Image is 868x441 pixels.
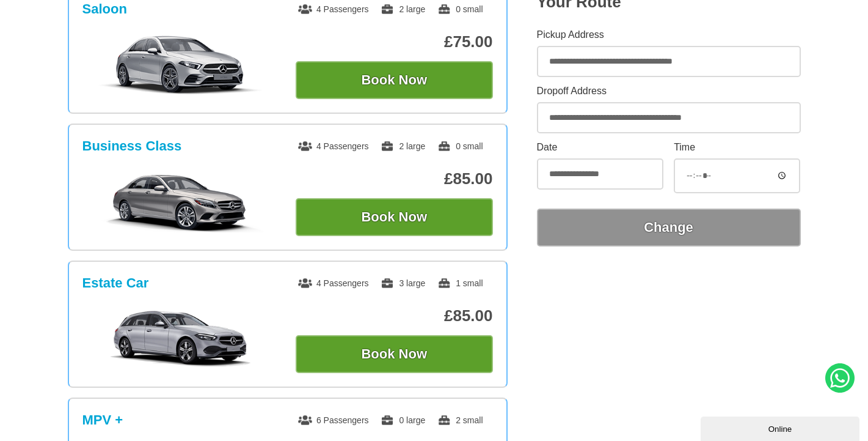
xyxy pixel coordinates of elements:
[437,278,483,288] span: 1 small
[82,138,182,154] h3: Business Class
[537,86,801,96] label: Dropoff Address
[296,306,493,325] p: £85.00
[298,4,369,14] span: 4 Passengers
[296,169,493,188] p: £85.00
[296,198,493,236] button: Book Now
[296,32,493,51] p: £75.00
[381,278,425,288] span: 3 large
[701,414,862,441] iframe: chat widget
[296,335,493,373] button: Book Now
[537,30,801,40] label: Pickup Address
[82,275,149,291] h3: Estate Car
[537,143,663,152] label: Date
[674,143,800,152] label: Time
[437,4,483,14] span: 0 small
[296,61,493,99] button: Book Now
[89,34,272,95] img: Saloon
[298,415,369,425] span: 6 Passengers
[89,171,272,232] img: Business Class
[298,278,369,288] span: 4 Passengers
[437,415,483,425] span: 2 small
[381,415,425,425] span: 0 large
[82,1,127,17] h3: Saloon
[381,4,425,14] span: 2 large
[381,141,425,151] span: 2 large
[89,308,272,369] img: Estate Car
[537,209,801,246] button: Change
[437,141,483,151] span: 0 small
[298,141,369,151] span: 4 Passengers
[82,412,123,428] h3: MPV +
